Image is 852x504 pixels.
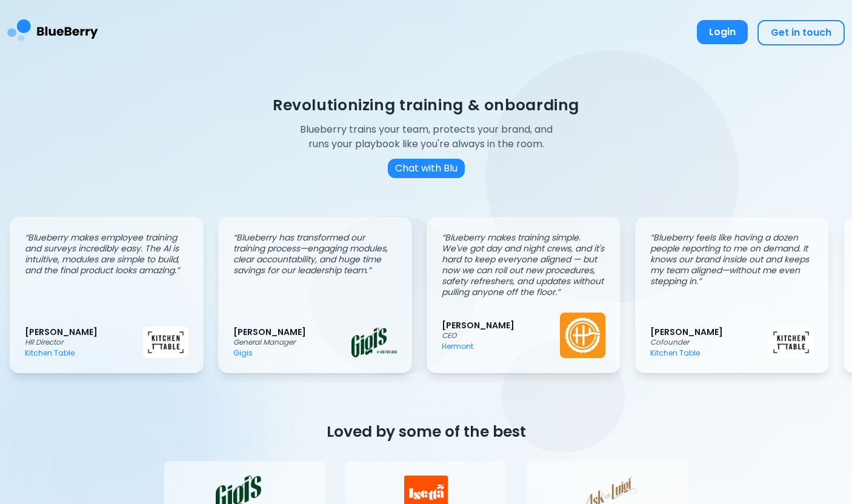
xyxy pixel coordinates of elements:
img: Gigis logo [351,328,397,357]
p: Kitchen Table [650,348,768,358]
p: “ Blueberry makes training simple. We've got day and night crews, and it's hard to keep everyone ... [442,232,605,297]
p: “ Blueberry feels like having a dozen people reporting to me on demand. It knows our brand inside... [650,232,814,287]
p: Cofounder [650,337,768,347]
p: [PERSON_NAME] [442,320,560,331]
a: Login [697,20,748,45]
p: Gigis [233,348,351,358]
h2: Loved by some of the best [164,422,688,442]
button: Login [697,20,748,44]
img: Kitchen Table logo [768,327,814,358]
p: CEO [442,331,560,340]
p: Kitchen Table [25,348,143,358]
p: General Manager [233,337,351,347]
p: “ Blueberry makes employee training and surveys incredibly easy. The AI is intuitive, modules are... [25,232,188,276]
p: [PERSON_NAME] [650,327,768,337]
img: Hermont logo [560,313,605,358]
img: BlueBerry Logo [7,10,98,55]
p: [PERSON_NAME] [233,327,351,337]
p: Hermont [442,342,560,351]
button: Get in touch [757,20,845,45]
button: Chat with Blu [388,159,465,178]
p: [PERSON_NAME] [25,327,143,337]
span: Get in touch [771,25,831,39]
p: “ Blueberry has transformed our training process—engaging modules, clear accountability, and huge... [233,232,397,276]
p: HR Director [25,337,143,347]
img: Kitchen Table logo [143,327,188,358]
h1: Revolutionizing training & onboarding [273,95,579,115]
p: Blueberry trains your team, protects your brand, and runs your playbook like you're always in the... [290,122,562,151]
